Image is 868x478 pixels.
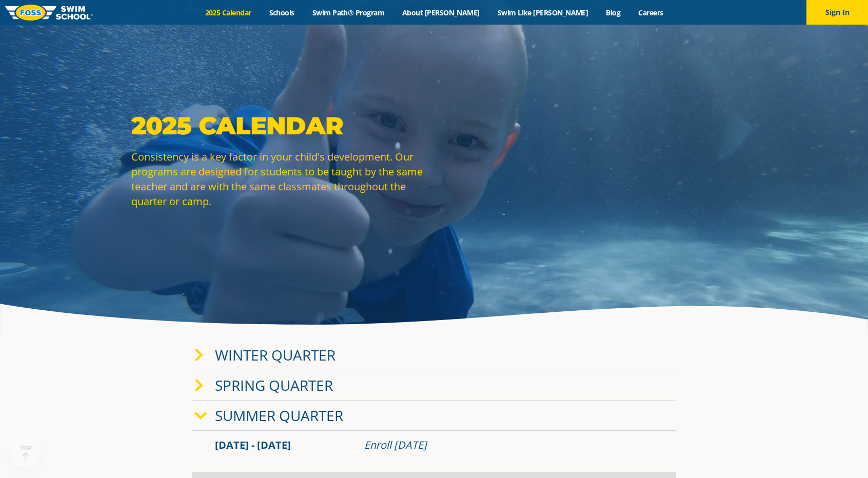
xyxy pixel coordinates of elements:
[364,438,653,452] div: Enroll [DATE]
[215,345,336,365] a: Winter Quarter
[215,438,291,452] span: [DATE] - [DATE]
[196,8,260,17] a: 2025 Calendar
[215,375,333,395] a: Spring Quarter
[260,8,303,17] a: Schools
[5,5,93,21] img: FOSS Swim School Logo
[393,8,489,17] a: About [PERSON_NAME]
[215,406,343,425] a: Summer Quarter
[488,8,597,17] a: Swim Like [PERSON_NAME]
[20,445,32,461] div: TOP
[597,8,629,17] a: Blog
[303,8,393,17] a: Swim Path® Program
[131,149,429,209] p: Consistency is a key factor in your child's development. Our programs are designed for students t...
[629,8,672,17] a: Careers
[131,111,343,141] strong: 2025 Calendar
